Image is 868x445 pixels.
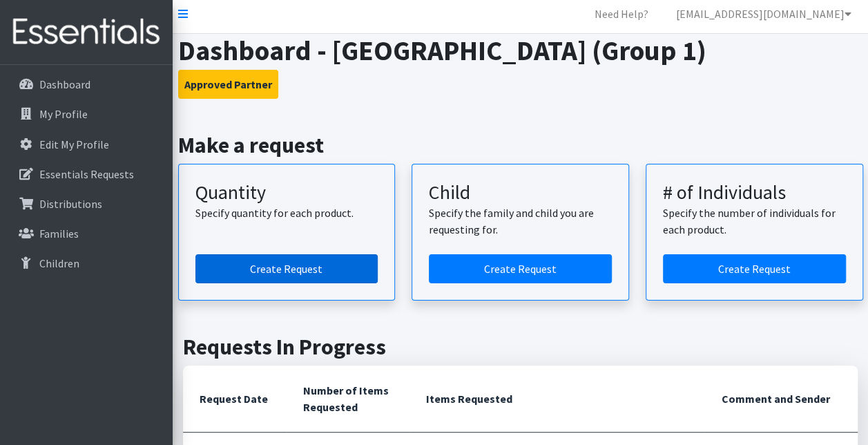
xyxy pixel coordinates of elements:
[6,249,167,277] a: Children
[178,70,278,99] button: Approved Partner
[39,256,79,270] p: Children
[39,138,109,151] p: Edit My Profile
[663,205,846,238] p: Specify the number of individuals for each product.
[6,220,167,247] a: Families
[6,70,167,98] a: Dashboard
[6,100,167,128] a: My Profile
[6,190,167,218] a: Distributions
[6,160,167,188] a: Essentials Requests
[663,254,846,283] a: Create a request by number of individuals
[704,366,858,433] th: Comment and Sender
[178,132,863,158] h2: Make a request
[6,9,167,55] img: HumanEssentials
[39,167,134,181] p: Essentials Requests
[39,227,79,240] p: Families
[429,254,612,283] a: Create a request for a child or family
[663,181,846,205] h3: # of Individuals
[183,366,287,433] th: Request Date
[195,181,378,205] h3: Quantity
[195,205,378,221] p: Specify quantity for each product.
[409,366,704,433] th: Items Requested
[39,107,88,121] p: My Profile
[429,181,612,205] h3: Child
[178,34,863,67] h1: Dashboard - [GEOGRAPHIC_DATA] (Group 1)
[429,205,612,238] p: Specify the family and child you are requesting for.
[195,254,378,283] a: Create a request by quantity
[183,334,858,360] h2: Requests In Progress
[6,131,167,158] a: Edit My Profile
[39,197,102,211] p: Distributions
[287,366,409,433] th: Number of Items Requested
[39,77,90,91] p: Dashboard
